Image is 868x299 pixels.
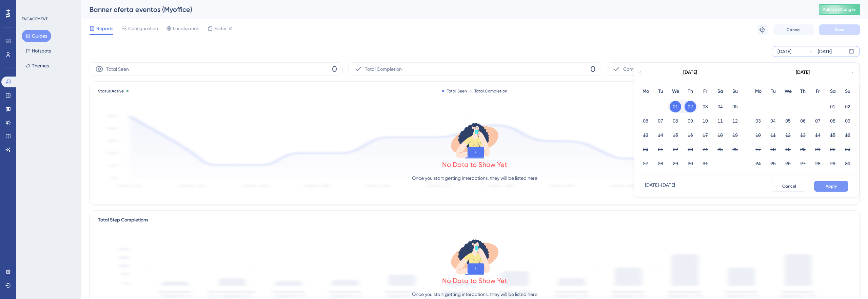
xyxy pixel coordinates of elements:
[699,101,711,112] button: 03
[782,144,794,155] button: 19
[22,60,53,72] button: Themes
[22,16,47,22] div: ENGAGEMENT
[442,88,467,94] div: Total Seen
[638,87,653,95] div: Mo
[683,87,698,95] div: Th
[767,158,779,169] button: 25
[782,115,794,127] button: 05
[713,87,728,95] div: Sa
[442,276,507,285] div: No Data to Show Yet
[819,24,860,35] button: Save
[112,89,124,93] span: Active
[729,129,741,141] button: 19
[797,144,809,155] button: 20
[827,158,839,169] button: 29
[623,65,660,73] span: Completion Rate
[90,5,802,14] div: Banner oferta eventos (Myoffice)
[728,87,743,95] div: Su
[842,115,853,127] button: 09
[825,87,840,95] div: Sa
[797,115,809,127] button: 06
[796,68,810,77] div: [DATE]
[812,129,824,141] button: 14
[685,144,696,155] button: 23
[128,24,158,33] span: Configuration
[640,144,651,155] button: 20
[840,87,855,95] div: Su
[729,101,741,112] button: 05
[797,129,809,141] button: 13
[752,144,764,155] button: 17
[685,101,696,112] button: 02
[22,45,55,57] button: Hotspots
[412,174,537,182] p: Once you start getting interactions, they will be listed here
[766,87,781,95] div: Tu
[640,158,651,169] button: 27
[767,129,779,141] button: 11
[795,87,810,95] div: Th
[814,181,848,192] button: Apply
[782,184,796,189] span: Cancel
[685,115,696,127] button: 09
[771,181,807,192] button: Cancel
[698,87,713,95] div: Fr
[699,129,711,141] button: 17
[823,7,856,12] span: Publish Changes
[842,158,853,169] button: 30
[645,181,675,192] div: [DATE] - [DATE]
[714,129,726,141] button: 18
[670,101,681,112] button: 01
[729,144,741,155] button: 26
[655,144,666,155] button: 21
[683,68,697,77] div: [DATE]
[470,88,507,94] div: Total Completion
[653,87,668,95] div: Tu
[752,129,764,141] button: 10
[214,24,227,33] span: Editor
[173,24,199,33] span: Localization
[751,87,766,95] div: Mo
[826,184,837,189] span: Apply
[810,87,825,95] div: Fr
[655,158,666,169] button: 28
[767,115,779,127] button: 04
[670,129,681,141] button: 15
[773,24,814,35] button: Cancel
[699,115,711,127] button: 10
[714,144,726,155] button: 25
[714,115,726,127] button: 11
[842,129,853,141] button: 16
[782,129,794,141] button: 12
[640,115,651,127] button: 06
[842,101,853,112] button: 02
[797,158,809,169] button: 27
[827,144,839,155] button: 22
[106,65,129,73] span: Total Seen
[752,115,764,127] button: 03
[670,115,681,127] button: 08
[332,64,337,74] span: 0
[685,158,696,169] button: 30
[827,101,839,112] button: 01
[812,144,824,155] button: 21
[685,129,696,141] button: 16
[96,24,113,33] span: Reports
[812,115,824,127] button: 07
[668,87,683,95] div: We
[640,129,651,141] button: 13
[655,115,666,127] button: 07
[842,144,853,155] button: 23
[655,129,666,141] button: 14
[777,47,791,56] div: [DATE]
[752,158,764,169] button: 24
[781,87,795,95] div: We
[365,65,402,73] span: Total Completion
[729,115,741,127] button: 12
[787,27,801,33] span: Cancel
[590,64,595,74] span: 0
[442,160,507,169] div: No Data to Show Yet
[98,216,148,224] div: Total Step Completions
[818,47,832,56] div: [DATE]
[835,27,844,33] span: Save
[827,115,839,127] button: 08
